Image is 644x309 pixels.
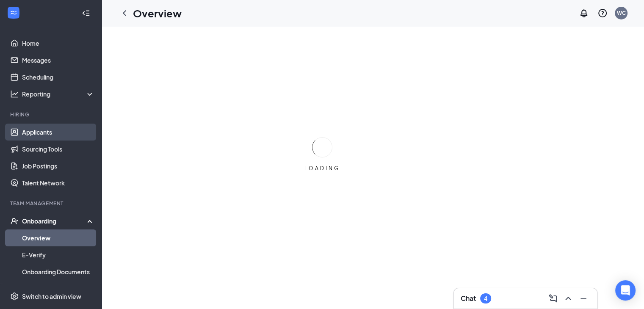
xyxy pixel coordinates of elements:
svg: Notifications [579,8,589,18]
div: LOADING [301,165,343,172]
a: Overview [22,229,94,246]
svg: ComposeMessage [548,293,558,303]
div: Switch to admin view [22,292,81,301]
svg: QuestionInfo [597,8,608,18]
h3: Chat [461,294,476,303]
h1: Overview [133,6,182,20]
a: Messages [22,52,94,69]
button: Minimize [577,292,590,305]
a: Onboarding Documents [22,263,94,280]
svg: WorkstreamLogo [9,8,18,17]
svg: Collapse [82,9,90,17]
svg: ChevronLeft [119,8,130,18]
div: Open Intercom Messenger [615,280,636,301]
a: Job Postings [22,157,94,174]
div: WC [617,9,626,17]
a: Sourcing Tools [22,141,94,157]
a: Activity log [22,280,94,297]
svg: Minimize [578,293,589,303]
div: Onboarding [22,217,87,225]
a: Talent Network [22,174,94,191]
svg: Analysis [10,90,19,98]
a: Scheduling [22,69,94,86]
button: ComposeMessage [546,292,560,305]
a: E-Verify [22,246,94,263]
div: Team Management [10,200,93,207]
div: Reporting [22,90,95,98]
div: 4 [484,295,487,302]
a: Home [22,35,94,52]
div: Hiring [10,111,93,118]
svg: Settings [10,292,19,301]
svg: ChevronUp [563,293,573,303]
a: Applicants [22,124,94,141]
svg: UserCheck [10,217,19,225]
button: ChevronUp [561,292,575,305]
